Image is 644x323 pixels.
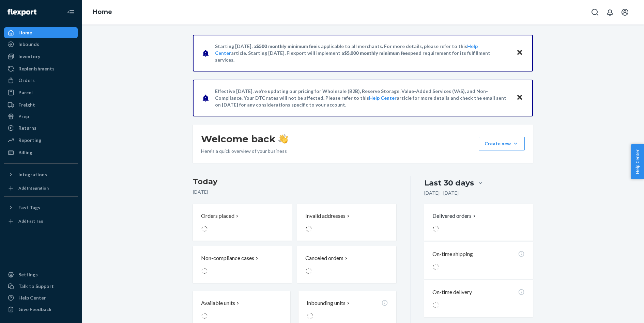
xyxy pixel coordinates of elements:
a: Help Center [4,292,78,303]
div: Settings [18,271,38,278]
button: Close [515,48,524,58]
p: Orders placed [201,212,234,220]
div: Prep [18,113,29,120]
button: Open account menu [618,5,632,19]
a: Home [93,8,112,16]
button: Orders placed [193,204,292,241]
button: Open notifications [603,5,617,19]
div: Give Feedback [18,306,51,313]
h1: Welcome back [201,133,288,145]
button: Open Search Box [588,5,602,19]
div: Parcel [18,89,33,96]
a: Prep [4,111,78,122]
button: Give Feedback [4,304,78,315]
button: Talk to Support [4,281,78,292]
div: Last 30 days [424,178,474,188]
div: Returns [18,125,36,131]
div: Add Fast Tag [18,218,43,224]
a: Inbounds [4,39,78,50]
button: Invalid addresses [297,204,396,241]
button: Close [515,93,524,103]
a: Inventory [4,51,78,62]
p: Invalid addresses [305,212,346,220]
button: Help Center [631,144,644,179]
a: Billing [4,147,78,158]
a: Help Center [369,95,397,101]
div: Fast Tags [18,204,40,211]
a: Add Integration [4,183,78,194]
p: Inbounding units [307,299,346,307]
div: Home [18,29,32,36]
span: $5,000 monthly minimum fee [344,50,408,56]
p: Canceled orders [305,254,343,262]
a: Home [4,27,78,38]
p: On-time shipping [432,250,473,258]
a: Settings [4,269,78,280]
p: Starting [DATE], a is applicable to all merchants. For more details, please refer to this article... [215,43,510,63]
div: Talk to Support [18,283,54,290]
div: Help Center [18,294,46,301]
img: hand-wave emoji [278,134,288,144]
a: Parcel [4,87,78,98]
div: Add Integration [18,185,49,191]
div: Orders [18,77,35,84]
p: Non-compliance cases [201,254,254,262]
button: Integrations [4,169,78,180]
div: Inbounds [18,41,39,48]
p: Available units [201,299,235,307]
a: Returns [4,123,78,133]
p: [DATE] [193,189,396,195]
p: Here’s a quick overview of your business [201,148,288,155]
span: $500 monthly minimum fee [256,43,316,49]
button: Create new [479,137,525,150]
button: Fast Tags [4,202,78,213]
button: Canceled orders [297,246,396,283]
a: Add Fast Tag [4,216,78,227]
div: Replenishments [18,65,55,72]
a: Replenishments [4,63,78,74]
div: Freight [18,101,35,108]
div: Inventory [18,53,40,60]
h3: Today [193,176,396,187]
button: Close Navigation [64,5,78,19]
ol: breadcrumbs [87,2,118,22]
button: Non-compliance cases [193,246,292,283]
div: Integrations [18,171,47,178]
a: Orders [4,75,78,86]
p: On-time delivery [432,288,472,296]
a: Reporting [4,135,78,146]
p: [DATE] - [DATE] [424,190,459,196]
img: Flexport logo [7,9,36,16]
button: Delivered orders [432,212,477,220]
p: Effective [DATE], we're updating our pricing for Wholesale (B2B), Reserve Storage, Value-Added Se... [215,88,510,108]
a: Freight [4,99,78,110]
div: Reporting [18,137,41,144]
div: Billing [18,149,32,156]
